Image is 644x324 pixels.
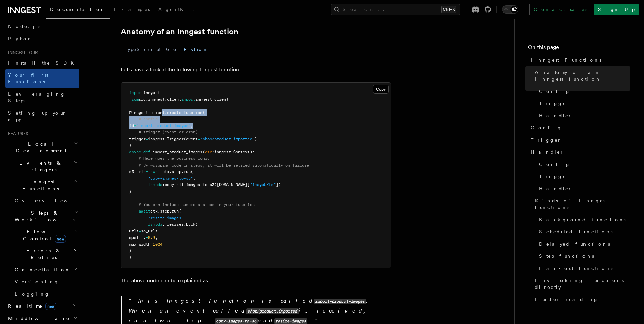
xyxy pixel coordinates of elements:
span: ([DOMAIN_NAME][ [214,182,250,187]
span: inngest. [148,136,167,141]
kbd: Ctrl+K [441,6,456,13]
a: Anatomy of an Inngest function [121,27,238,36]
span: Handler [539,112,572,119]
span: Invoking functions directly [535,277,630,291]
a: Anatomy of an Inngest function [532,66,630,85]
span: = [198,136,200,141]
p: The above code can be explained as: [121,276,391,285]
span: id [129,123,134,128]
span: urls [129,229,139,233]
a: Trigger [536,97,630,109]
span: run [172,209,179,214]
span: bulk [186,222,195,227]
a: AgentKit [154,2,198,18]
span: inngest [143,90,160,95]
span: Python [8,36,33,41]
button: Go [166,42,178,57]
span: new [45,303,56,310]
button: Cancellation [12,264,79,276]
span: = [146,136,148,141]
span: Further reading [535,296,598,303]
span: 0.9 [148,235,155,240]
span: . [169,209,172,214]
a: Background functions [536,214,630,226]
span: Handler [539,185,572,192]
span: = [134,123,136,128]
span: await [150,169,162,174]
a: Node.js [5,20,79,32]
span: . [169,169,172,174]
span: s3_urls [129,169,146,174]
span: , [155,235,158,240]
span: copy_all_images_to_s3 [165,182,214,187]
span: = [139,229,141,233]
span: : resizer. [162,222,186,227]
span: trigger [129,136,146,141]
a: Invoking functions directly [532,274,630,293]
span: inngest [148,97,165,102]
a: Handler [536,109,630,122]
button: Python [184,42,208,57]
code: resize-images [274,318,307,324]
a: Fan-out functions [536,262,630,274]
span: . [158,209,160,214]
span: # config [139,117,158,121]
span: lambda [148,182,162,187]
span: Config [531,124,562,131]
span: lambda [148,222,162,227]
span: ( [202,150,205,154]
span: # By wrapping code in steps, it will be retried automatically on failure [139,163,309,168]
span: Inngest Functions [531,57,601,64]
span: ) [129,189,132,194]
a: Trigger [536,170,630,182]
button: Steps & Workflows [12,207,79,226]
span: Trigger [531,136,562,143]
span: step [160,209,169,214]
span: Realtime [5,303,56,309]
span: step [172,169,181,174]
span: Versioning [15,279,59,284]
span: Inngest tour [5,50,38,55]
span: Logging [15,291,50,297]
p: Let's have a look at the following Inngest function: [121,65,391,74]
span: . [165,97,167,102]
a: Kinds of Inngest functions [532,195,630,214]
span: Documentation [50,7,106,12]
span: : [212,150,214,154]
span: Cancellation [12,266,70,273]
span: Examples [114,7,150,12]
a: Sign Up [594,4,639,15]
span: Trigger [539,100,570,107]
a: Logging [12,288,79,300]
span: ( [202,110,205,115]
span: : [162,182,165,187]
span: ) [129,255,132,260]
a: Further reading [532,293,630,305]
span: Step functions [539,253,594,259]
span: client [167,97,181,102]
span: Background functions [539,216,626,223]
span: Leveraging Steps [8,91,65,103]
a: Python [5,32,79,45]
span: Steps & Workflows [12,209,75,223]
span: "resize-images" [148,216,184,220]
a: Overview [12,195,79,207]
span: . [165,110,167,115]
span: = [146,169,148,174]
button: Copy [373,85,389,94]
span: Config [539,161,570,168]
a: Step functions [536,250,630,262]
span: await [139,209,150,214]
a: Your first Functions [5,69,79,88]
span: ]) [276,182,281,187]
span: 1024 [153,242,162,247]
span: Kinds of Inngest functions [535,197,630,211]
button: Errors & Retries [12,245,79,264]
span: Middleware [5,315,70,322]
span: # You can include numerous steps in your function [139,202,255,207]
a: Documentation [46,2,110,19]
span: run [184,169,191,174]
span: Context): [233,150,255,154]
span: s3_urls, [141,229,160,233]
a: Versioning [12,276,79,288]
